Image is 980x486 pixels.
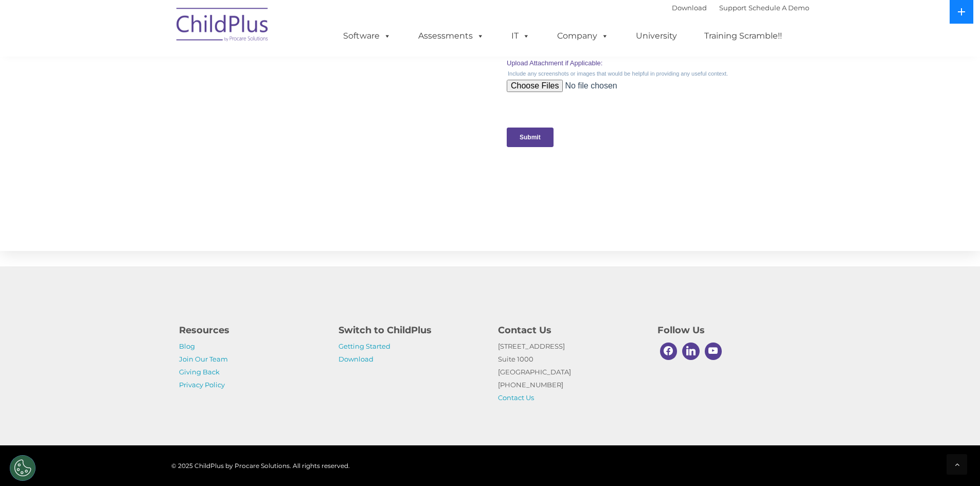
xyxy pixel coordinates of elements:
[498,393,534,402] a: Contact Us
[10,455,35,481] button: Cookies Settings
[657,340,680,363] a: Facebook
[749,4,809,12] a: Schedule A Demo
[812,375,980,486] iframe: Chat Widget
[680,340,702,363] a: Linkedin
[171,1,274,52] img: ChildPlus by Procare Solutions
[179,355,228,363] a: Join Our Team
[626,26,687,46] a: University
[408,26,494,46] a: Assessments
[719,4,746,12] a: Support
[179,342,195,350] a: Blog
[501,26,540,46] a: IT
[171,462,350,470] span: © 2025 ChildPlus by Procare Solutions. All rights reserved.
[547,26,619,46] a: Company
[338,323,483,337] h4: Switch to ChildPlus
[702,340,725,363] a: Youtube
[179,368,220,376] a: Giving Back
[338,355,373,363] a: Download
[672,4,707,12] a: Download
[179,381,225,389] a: Privacy Policy
[498,323,642,337] h4: Contact Us
[498,340,642,404] p: [STREET_ADDRESS] Suite 1000 [GEOGRAPHIC_DATA] [PHONE_NUMBER]
[694,26,792,46] a: Training Scramble!!
[143,68,174,76] span: Last name
[657,323,801,337] h4: Follow Us
[333,26,401,46] a: Software
[338,342,390,350] a: Getting Started
[179,323,323,337] h4: Resources
[143,110,187,118] span: Phone number
[672,4,809,12] font: |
